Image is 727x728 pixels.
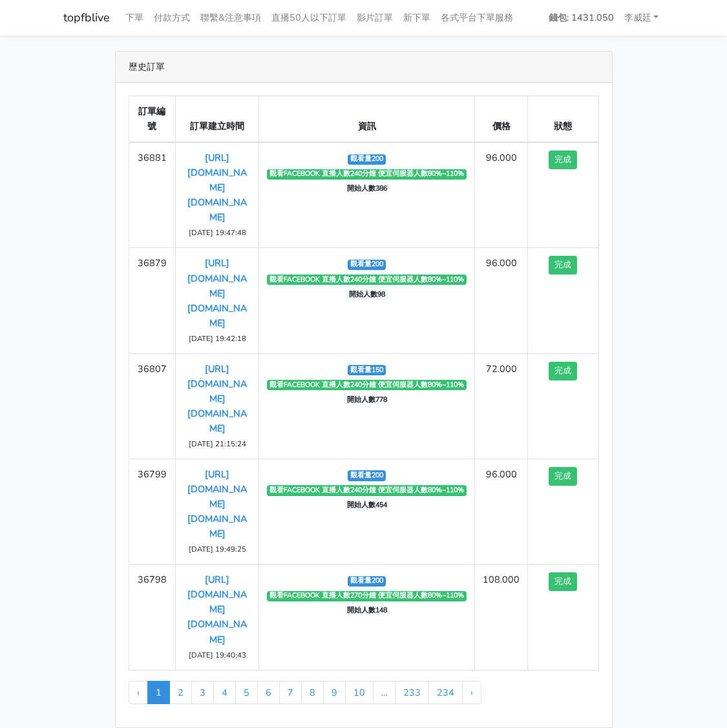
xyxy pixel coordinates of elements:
[549,256,577,275] button: 完成
[528,96,598,143] th: 狀態
[258,96,475,143] th: 資訊
[346,289,388,300] span: 開始人數98
[344,184,390,194] span: 開始人數386
[267,169,467,180] span: 觀看FACEBOOK 直播人數240分鐘 便宜伺服器人數80%~110%
[267,380,467,390] span: 觀看FACEBOOK 直播人數240分鐘 便宜伺服器人數80%~110%
[189,227,246,238] small: [DATE] 19:47:48
[348,576,386,587] span: 觀看量200
[129,353,176,459] td: 36807
[475,96,528,143] th: 價格
[549,467,577,486] button: 完成
[235,681,258,704] a: 5
[348,154,386,165] span: 觀看量200
[129,459,176,565] td: 36799
[475,565,528,670] td: 108.000
[345,681,374,704] a: 10
[147,681,170,704] span: 1
[475,142,528,248] td: 96.000
[301,681,324,704] a: 8
[195,5,266,30] a: 聯繫&注意事項
[436,5,518,30] a: 各式平台下單服務
[187,362,247,435] a: [URL][DOMAIN_NAME][DOMAIN_NAME]
[279,681,302,704] a: 7
[475,353,528,459] td: 72.000
[344,606,390,616] span: 開始人數148
[344,500,390,510] span: 開始人數454
[187,573,247,645] a: [URL][DOMAIN_NAME][DOMAIN_NAME]
[543,5,619,30] a: 錢包: 1431.050
[116,52,612,83] div: 歷史訂單
[549,11,614,24] strong: 錢包: 1431.050
[63,5,110,30] a: topfblive
[213,681,236,704] a: 4
[129,565,176,670] td: 36798
[344,395,390,405] span: 開始人數778
[149,5,195,30] a: 付款方式
[257,681,280,704] a: 6
[348,260,386,270] span: 觀看量200
[395,681,429,704] a: 233
[266,5,352,30] a: 直播50人以下訂單
[189,333,246,344] small: [DATE] 19:42:18
[187,151,247,224] a: [URL][DOMAIN_NAME][DOMAIN_NAME]
[120,5,149,30] a: 下單
[176,96,259,143] th: 訂單建立時間
[267,275,467,285] span: 觀看FACEBOOK 直播人數240分鐘 便宜伺服器人數80%~110%
[129,681,148,704] li: « Previous
[129,248,176,353] td: 36879
[549,151,577,169] button: 完成
[475,248,528,353] td: 96.000
[189,439,246,449] small: [DATE] 21:15:24
[267,485,467,495] span: 觀看FACEBOOK 直播人數240分鐘 便宜伺服器人數80%~110%
[475,459,528,565] td: 96.000
[348,470,386,481] span: 觀看量200
[323,681,346,704] a: 9
[352,5,398,30] a: 影片訂單
[191,681,214,704] a: 3
[348,365,386,375] span: 觀看量150
[189,650,246,660] small: [DATE] 19:40:43
[549,572,577,591] button: 完成
[189,544,246,554] small: [DATE] 19:49:25
[187,256,247,329] a: [URL][DOMAIN_NAME][DOMAIN_NAME]
[428,681,463,704] a: 234
[169,681,192,704] a: 2
[129,142,176,248] td: 36881
[398,5,436,30] a: 新下單
[187,468,247,540] a: [URL][DOMAIN_NAME][DOMAIN_NAME]
[619,5,664,30] a: 李威廷
[129,96,176,143] th: 訂單編號
[267,591,467,601] span: 觀看FACEBOOK 直播人數270分鐘 便宜伺服器人數80%~110%
[462,681,481,704] a: Next »
[549,362,577,380] button: 完成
